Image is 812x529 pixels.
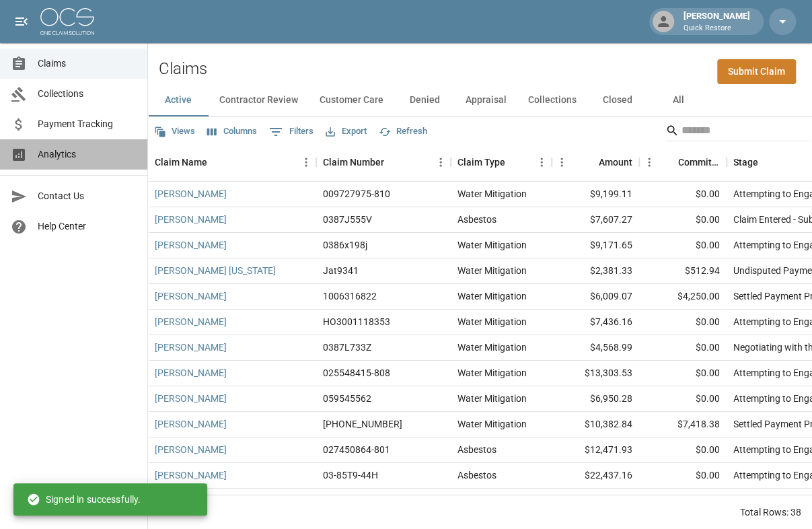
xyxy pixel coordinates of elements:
[155,341,227,354] a: [PERSON_NAME]
[323,468,378,482] div: 03-85T9-44H
[552,489,639,514] div: $32,660.39
[323,443,390,456] div: 027450864-801
[639,143,727,181] div: Committed Amount
[38,117,137,131] span: Payment Tracking
[678,143,720,181] div: Committed Amount
[639,152,659,172] button: Menu
[155,392,227,405] a: [PERSON_NAME]
[552,386,639,412] div: $6,950.28
[599,143,632,181] div: Amount
[639,335,727,361] div: $0.00
[552,258,639,284] div: $2,381.33
[552,284,639,310] div: $6,009.07
[639,284,727,310] div: $4,250.00
[587,84,648,116] button: Closed
[552,437,639,463] div: $12,471.93
[517,84,587,116] button: Collections
[151,121,198,142] button: Views
[155,315,227,328] a: [PERSON_NAME]
[155,366,227,380] a: [PERSON_NAME]
[740,505,801,519] div: Total Rows: 38
[639,182,727,207] div: $0.00
[40,8,94,35] img: ocs-logo-white-transparent.png
[155,289,227,303] a: [PERSON_NAME]
[639,233,727,258] div: $0.00
[8,8,35,35] button: open drawer
[451,143,552,181] div: Claim Type
[457,468,496,482] div: Asbestos
[27,487,141,512] div: Signed in successfully.
[639,386,727,412] div: $0.00
[38,219,137,234] span: Help Center
[758,153,777,172] button: Sort
[323,341,371,354] div: 0387L733Z
[552,233,639,258] div: $9,171.65
[552,412,639,437] div: $10,382.84
[639,463,727,489] div: $0.00
[552,152,572,172] button: Menu
[639,310,727,335] div: $0.00
[455,84,517,116] button: Appraisal
[457,341,527,354] div: Water Mitigation
[457,443,496,456] div: Asbestos
[155,213,227,226] a: [PERSON_NAME]
[323,417,402,431] div: 01-009-044479
[155,238,227,252] a: [PERSON_NAME]
[309,84,394,116] button: Customer Care
[155,443,227,456] a: [PERSON_NAME]
[323,238,367,252] div: 0386x198j
[148,143,316,181] div: Claim Name
[394,84,455,116] button: Denied
[148,84,812,116] div: dynamic tabs
[648,84,708,116] button: All
[316,143,451,181] div: Claim Number
[531,152,552,172] button: Menu
[552,361,639,386] div: $13,303.53
[457,213,496,226] div: Asbestos
[639,489,727,514] div: $24,225.48
[322,121,370,142] button: Export
[375,121,431,142] button: Refresh
[38,189,137,203] span: Contact Us
[431,152,451,172] button: Menu
[552,463,639,489] div: $22,437.16
[266,121,317,143] button: Show filters
[457,392,527,405] div: Water Mitigation
[323,392,371,405] div: 059545562
[684,23,750,34] p: Quick Restore
[552,182,639,207] div: $9,199.11
[296,152,316,172] button: Menu
[323,494,371,507] div: 527864-GQ
[552,310,639,335] div: $7,436.16
[457,417,527,431] div: Water Mitigation
[38,147,137,162] span: Analytics
[717,59,796,84] a: Submit Claim
[639,361,727,386] div: $0.00
[155,417,227,431] a: [PERSON_NAME]
[639,258,727,284] div: $512.94
[323,264,359,277] div: Jat9341
[639,412,727,437] div: $7,418.38
[323,187,390,201] div: 009727975-810
[457,315,527,328] div: Water Mitigation
[323,366,390,380] div: 025548415-808
[733,143,758,181] div: Stage
[155,264,276,277] a: [PERSON_NAME] [US_STATE]
[38,57,137,71] span: Claims
[323,213,372,226] div: 0387J555V
[148,84,209,116] button: Active
[457,238,527,252] div: Water Mitigation
[639,207,727,233] div: $0.00
[552,143,639,181] div: Amount
[457,264,527,277] div: Water Mitigation
[552,207,639,233] div: $7,607.27
[207,153,226,172] button: Sort
[209,84,309,116] button: Contractor Review
[323,315,390,328] div: HO3001118353
[323,289,377,303] div: 1006316822
[659,153,678,172] button: Sort
[580,153,599,172] button: Sort
[155,187,227,201] a: [PERSON_NAME]
[159,59,207,79] h2: Claims
[457,187,527,201] div: Water Mitigation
